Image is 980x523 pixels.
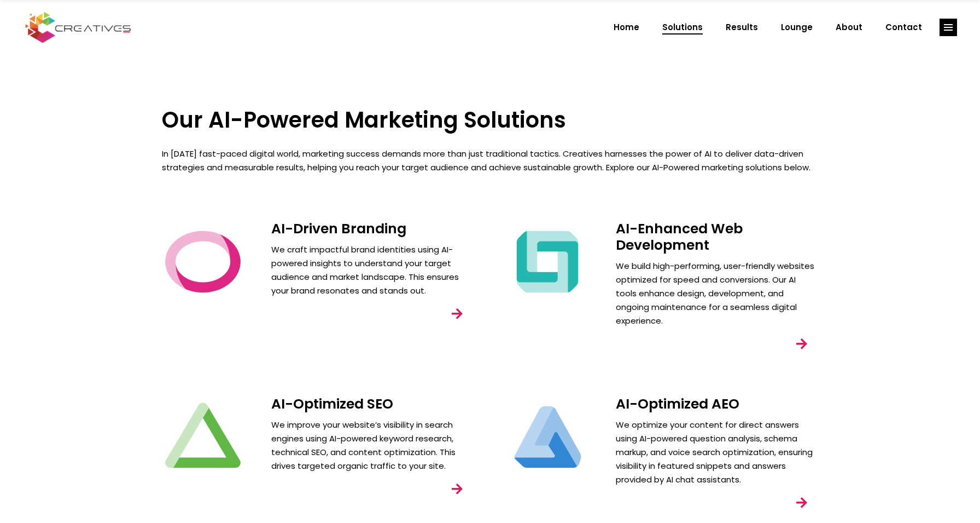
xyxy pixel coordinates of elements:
a: AI-Optimized AEO [616,394,739,413]
a: Solutions [651,13,714,42]
span: Home [614,13,639,42]
span: About [836,13,862,42]
a: About [824,13,874,42]
img: Creatives | Solutions [506,396,588,478]
span: Solutions [662,13,703,42]
p: We optimize your content for direct answers using AI-powered question analysis, schema markup, an... [616,418,818,486]
a: AI-Driven Branding [271,219,406,238]
a: Contact [874,13,934,42]
a: link [442,474,472,504]
a: link [940,19,957,36]
h3: Our AI-Powered Marketing Solutions [162,107,818,133]
a: link [786,329,817,359]
a: Home [602,13,651,42]
span: Lounge [781,13,813,42]
p: We craft impactful brand identities using AI-powered insights to understand your target audience ... [271,243,474,297]
a: link [442,298,472,329]
span: Contact [885,13,922,42]
img: Creatives | Solutions [506,221,588,303]
p: We build high-performing, user-friendly websites optimized for speed and conversions. Our AI tool... [616,259,818,327]
img: Creatives | Solutions [162,221,244,303]
a: Results [714,13,769,42]
span: Results [726,13,758,42]
p: In [DATE] fast-paced digital world, marketing success demands more than just traditional tactics.... [162,147,818,174]
img: Creatives | Solutions [162,396,244,478]
img: Creatives [23,10,133,44]
p: We improve your website’s visibility in search engines using AI-powered keyword research, technic... [271,418,474,473]
a: Lounge [769,13,824,42]
a: AI-Optimized SEO [271,394,393,413]
a: AI-Enhanced Web Development [616,219,743,255]
a: link [786,487,817,518]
